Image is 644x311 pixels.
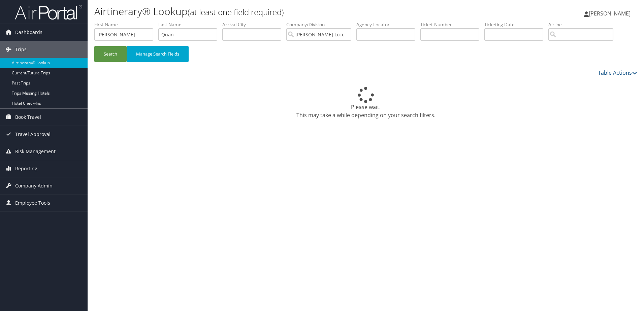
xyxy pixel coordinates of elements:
[15,160,37,177] span: Reporting
[356,21,420,28] label: Agency Locator
[15,177,53,194] span: Company Admin
[15,143,56,160] span: Risk Management
[484,21,548,28] label: Ticketing Date
[584,3,637,24] a: [PERSON_NAME]
[94,21,158,28] label: First Name
[15,109,41,126] span: Book Travel
[94,87,637,119] div: Please wait. This may take a while depending on your search filters.
[94,46,127,62] button: Search
[420,21,484,28] label: Ticket Number
[15,24,42,41] span: Dashboards
[548,21,618,28] label: Airline
[188,6,284,18] small: (at least one field required)
[589,10,631,17] span: [PERSON_NAME]
[15,195,50,211] span: Employee Tools
[15,4,82,20] img: airportal-logo.png
[222,21,286,28] label: Arrival City
[598,69,637,76] a: Table Actions
[94,4,456,19] h1: Airtinerary® Lookup
[15,41,27,58] span: Trips
[15,126,51,143] span: Travel Approval
[286,21,356,28] label: Company/Division
[158,21,222,28] label: Last Name
[127,46,189,62] button: Manage Search Fields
